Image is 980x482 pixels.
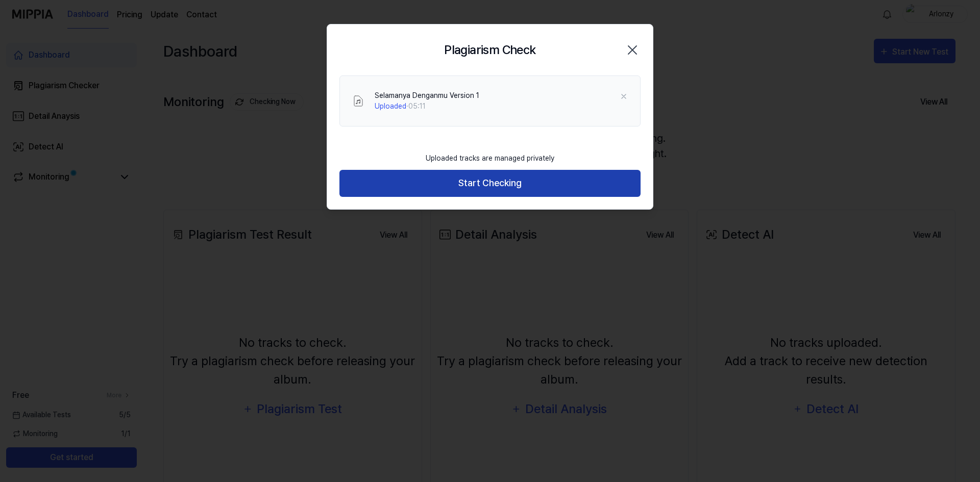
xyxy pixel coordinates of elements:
div: Selamanya Denganmu Version 1 [375,90,479,101]
span: Uploaded [375,102,406,110]
img: File Select [352,95,364,107]
div: Uploaded tracks are managed privately [420,147,560,170]
h2: Plagiarism Check [444,41,535,59]
button: Start Checking [339,170,641,197]
div: · 05:11 [375,101,479,112]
